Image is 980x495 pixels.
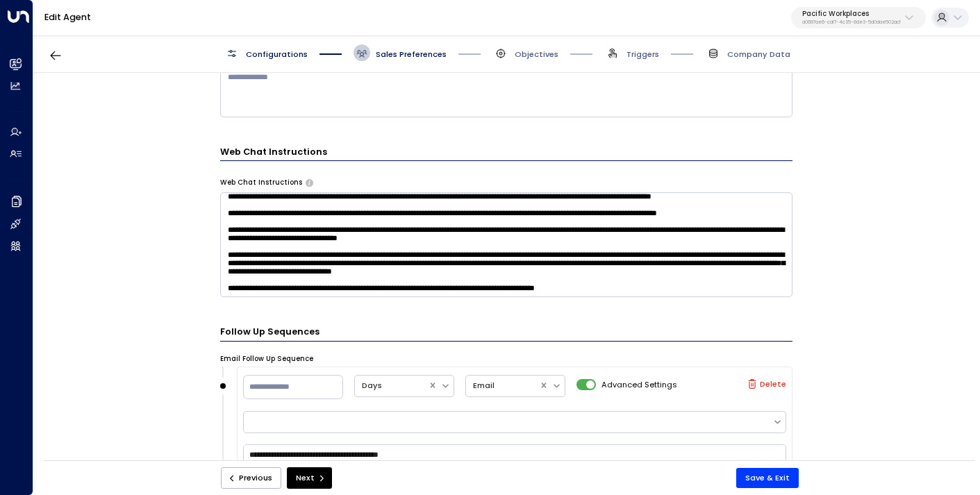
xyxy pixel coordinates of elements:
label: Delete [747,379,786,389]
p: a0687ae6-caf7-4c35-8de3-5d0dae502acf [802,19,901,25]
span: Objectives [515,49,558,60]
p: Pacific Workplaces [802,10,901,18]
label: Web Chat Instructions [220,178,302,187]
span: Advanced Settings [601,379,677,391]
span: Triggers [626,49,659,60]
button: Provide specific instructions for web chat conversations, such as tone, response style, informati... [306,179,313,186]
a: Edit Agent [44,11,91,23]
h3: Follow Up Sequences [220,325,792,341]
span: Configurations [246,49,308,60]
button: Save & Exit [736,468,799,488]
span: Company Data [727,49,790,60]
button: Next [287,467,332,489]
span: Sales Preferences [376,49,447,60]
button: Previous [221,467,282,489]
h3: Web Chat Instructions [220,145,792,161]
button: Pacific Workplacesa0687ae6-caf7-4c35-8de3-5d0dae502acf [791,7,926,29]
label: Email Follow Up Sequence [220,354,313,364]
